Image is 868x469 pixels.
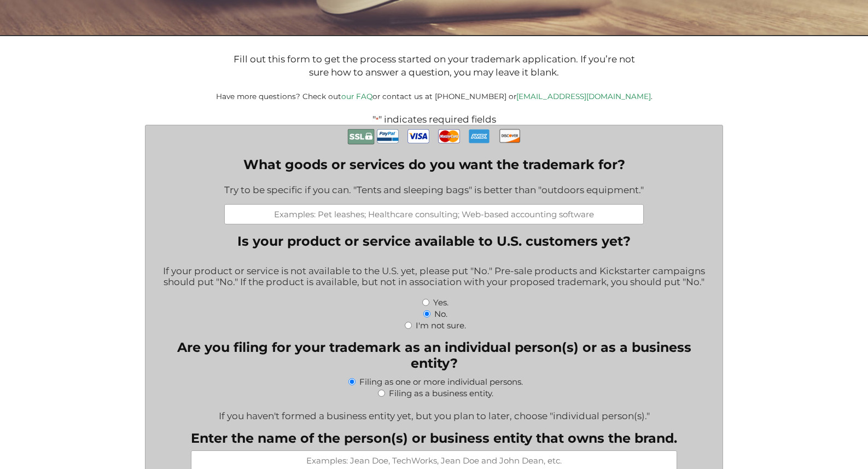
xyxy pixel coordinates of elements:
[154,258,714,296] div: If your product or service is not available to the U.S. yet, please put "No." Pre-sale products a...
[224,177,644,204] div: Try to be specific if you can. "Tents and sleeping bags" is better than "outdoors equipment."
[438,125,460,147] img: MasterCard
[341,92,372,101] a: our FAQ
[154,339,714,371] legend: Are you filing for your trademark as an individual person(s) or as a business entity?
[216,92,653,101] small: Have more questions? Check out or contact us at [PHONE_NUMBER] or .
[359,377,523,387] label: Filing as one or more individual persons.
[407,125,429,147] img: Visa
[499,125,521,146] img: Discover
[434,309,447,319] label: No.
[237,233,631,249] legend: Is your product or service available to U.S. customers yet?
[516,92,651,101] a: [EMAIL_ADDRESS][DOMAIN_NAME]
[224,204,644,224] input: Examples: Pet leashes; Healthcare consulting; Web-based accounting software
[468,125,490,147] img: AmEx
[347,125,375,148] img: Secure Payment with SSL
[416,320,466,331] label: I'm not sure.
[154,403,714,421] div: If you haven't formed a business entity yet, but you plan to later, choose "individual person(s)."
[433,297,448,308] label: Yes.
[113,114,755,125] p: " " indicates required fields
[226,53,643,79] p: Fill out this form to get the process started on your trademark application. If you’re not sure h...
[224,157,644,172] label: What goods or services do you want the trademark for?
[191,430,677,446] label: Enter the name of the person(s) or business entity that owns the brand.
[389,388,493,398] label: Filing as a business entity.
[377,125,399,147] img: PayPal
